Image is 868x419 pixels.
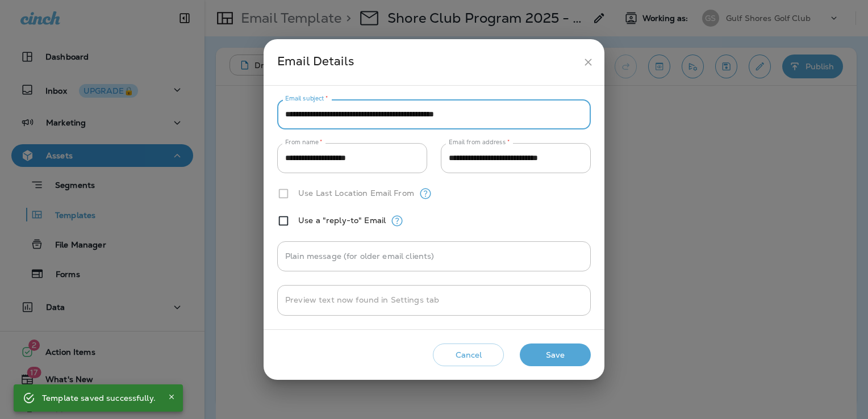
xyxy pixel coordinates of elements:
label: Use a "reply-to" Email [298,216,386,225]
button: close [578,52,599,73]
div: Template saved successfully. [42,388,156,408]
label: Use Last Location Email From [298,188,414,198]
button: Cancel [433,343,504,367]
button: Close [165,390,178,404]
label: From name [285,138,323,146]
button: Save [520,343,591,367]
div: Email Details [277,52,578,73]
label: Email from address [449,138,510,146]
label: Email subject [285,94,328,103]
